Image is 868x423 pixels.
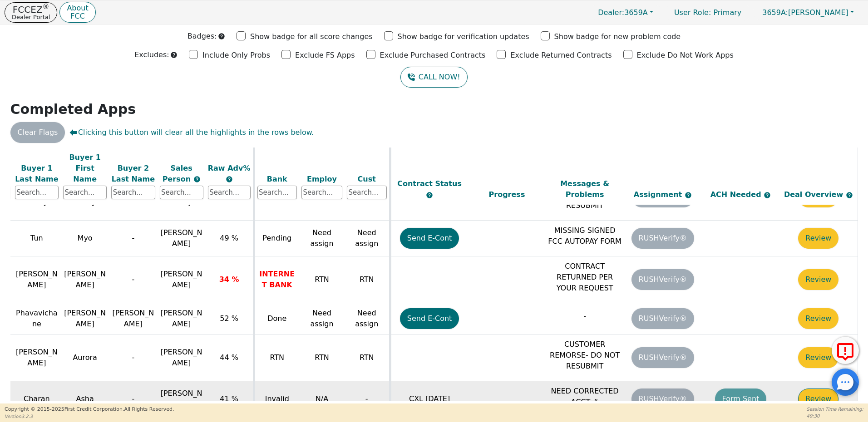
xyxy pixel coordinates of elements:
button: Review [798,269,838,290]
span: [PERSON_NAME] [161,309,202,328]
div: Progress [470,189,544,200]
p: Exclude Purchased Contracts [380,50,486,61]
span: [PERSON_NAME] [161,228,202,248]
td: - [109,381,157,417]
p: CONTRACT RETURNED PER YOUR REQUEST [548,261,621,294]
div: Messages & Problems [548,178,621,200]
td: RTN [345,334,390,381]
td: - [345,381,390,417]
span: [PERSON_NAME] [762,8,848,17]
td: Pending [254,221,299,256]
p: Show badge for new problem code [554,31,681,42]
td: [PERSON_NAME] [13,256,61,303]
p: Session Time Remaining: [807,406,863,413]
div: Employ [301,173,342,184]
td: Tun [13,221,61,256]
p: Dealer Portal [12,14,50,20]
td: RTN [345,256,390,303]
span: Assignment [634,190,685,199]
a: CALL NOW! [400,67,467,88]
div: Buyer 2 Last Name [111,162,155,184]
span: Dealer: [598,8,624,17]
p: About [67,5,88,12]
td: Myo [61,221,109,256]
button: Review [798,347,838,368]
p: - [548,311,621,322]
span: Deal Overview [784,190,853,199]
div: Buyer 1 First Name [63,152,107,184]
span: ACH Needed [710,190,764,199]
sup: ® [43,3,49,11]
input: Search... [257,186,297,199]
span: 44 % [220,353,238,362]
td: RTN [299,256,345,303]
p: Include Only Probs [202,50,270,61]
td: Done [254,303,299,334]
p: Exclude Returned Contracts [510,50,612,61]
td: CXL [DATE] [390,381,468,417]
td: - [109,221,157,256]
span: Raw Adv% [208,163,251,172]
span: All Rights Reserved. [124,406,174,412]
td: Need assign [345,303,390,334]
p: FCC [67,13,88,20]
span: 52 % [220,314,238,323]
span: [PERSON_NAME] [161,270,202,289]
button: Send E-Cont [400,228,459,249]
input: Search... [63,186,107,199]
input: Search... [15,186,59,199]
span: Contract Status [397,179,462,188]
div: Buyer 1 Last Name [15,162,59,184]
p: MISSING SIGNED FCC AUTOPAY FORM [548,225,621,247]
td: INTERNET BANK [254,256,299,303]
input: Search... [208,186,251,199]
td: Charan [13,381,61,417]
td: N/A [299,381,345,417]
button: Send E-Cont [400,308,459,329]
button: FCCEZ®Dealer Portal [5,2,57,23]
td: Need assign [299,303,345,334]
span: Sales Person [163,163,193,183]
p: Version 3.2.3 [5,413,174,420]
input: Search... [160,186,203,199]
span: [PERSON_NAME] [161,348,202,367]
div: Bank [257,173,297,184]
td: [PERSON_NAME] [61,256,109,303]
p: Copyright © 2015- 2025 First Credit Corporation. [5,406,174,413]
p: Excludes: [134,49,169,60]
button: Dealer:3659A [588,5,663,20]
button: Report Error to FCC [832,337,859,364]
button: Review [798,308,838,329]
span: 3659A: [762,8,788,17]
span: 34 % [219,275,239,284]
button: Review [798,389,838,409]
td: RTN [254,334,299,381]
td: Need assign [299,221,345,256]
p: Badges: [187,31,217,42]
button: Review [798,228,838,249]
a: User Role: Primary [665,4,750,21]
input: Search... [111,186,155,199]
span: [PERSON_NAME] [161,389,202,408]
p: Primary [665,4,750,21]
p: 49:30 [807,413,863,419]
p: Exclude Do Not Work Apps [637,50,734,61]
td: Aurora [61,334,109,381]
span: 41 % [220,394,238,403]
p: Show badge for all score changes [250,31,373,42]
strong: Completed Apps [10,101,136,117]
button: 3659A:[PERSON_NAME] [753,5,863,20]
button: AboutFCC [59,2,95,23]
td: [PERSON_NAME] [61,303,109,334]
td: [PERSON_NAME] [13,334,61,381]
p: FCCEZ [12,5,50,14]
td: Need assign [345,221,390,256]
td: - [109,256,157,303]
input: Search... [301,186,342,199]
td: Phavavichane [13,303,61,334]
td: Invalid [254,381,299,417]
